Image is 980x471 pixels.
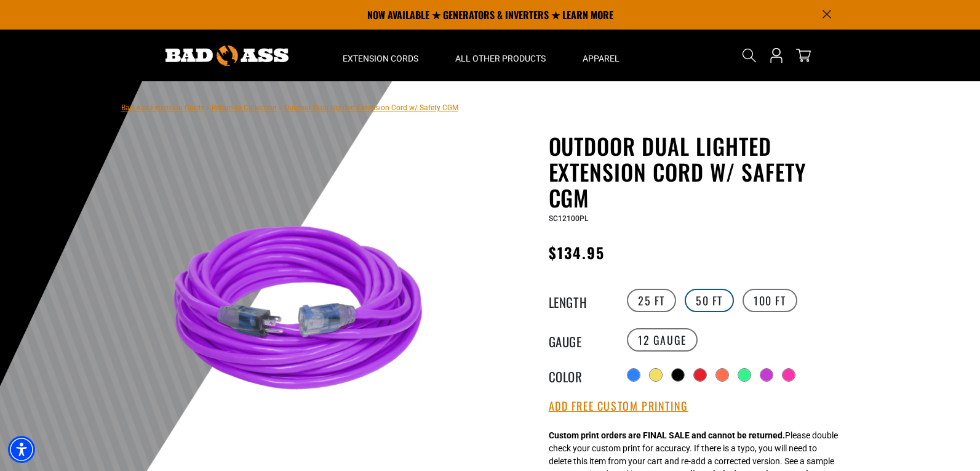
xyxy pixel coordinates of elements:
[627,289,676,312] label: 25 FT
[549,430,785,440] strong: Custom print orders are FINAL SALE and cannot be returned.
[121,100,458,115] nav: breadcrumbs
[564,30,638,81] summary: Apparel
[794,48,813,63] a: cart
[739,46,759,65] summary: Search
[212,103,277,112] a: Return to Collection
[284,103,458,112] span: Outdoor Dual Lighted Extension Cord w/ Safety CGM
[279,103,282,112] span: ›
[165,46,289,66] img: Bad Ass Extension Cords
[455,53,546,64] span: All Other Products
[549,400,688,413] button: Add Free Custom Printing
[549,214,588,223] span: SC12100PL
[549,367,610,383] legend: Color
[207,103,209,112] span: ›
[767,30,786,81] a: Open this option
[549,133,850,211] h1: Outdoor Dual Lighted Extension Cord w/ Safety CGM
[121,103,204,112] a: Bad Ass Extension Cords
[627,328,698,352] label: 12 Gauge
[685,289,734,312] label: 50 FT
[549,292,610,308] legend: Length
[583,53,619,64] span: Apparel
[743,289,797,312] label: 100 FT
[343,53,418,64] span: Extension Cords
[437,30,564,81] summary: All Other Products
[157,164,454,461] img: Purple
[324,30,437,81] summary: Extension Cords
[8,436,35,463] div: Accessibility Menu
[549,241,605,264] span: $134.95
[549,332,610,348] legend: Gauge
